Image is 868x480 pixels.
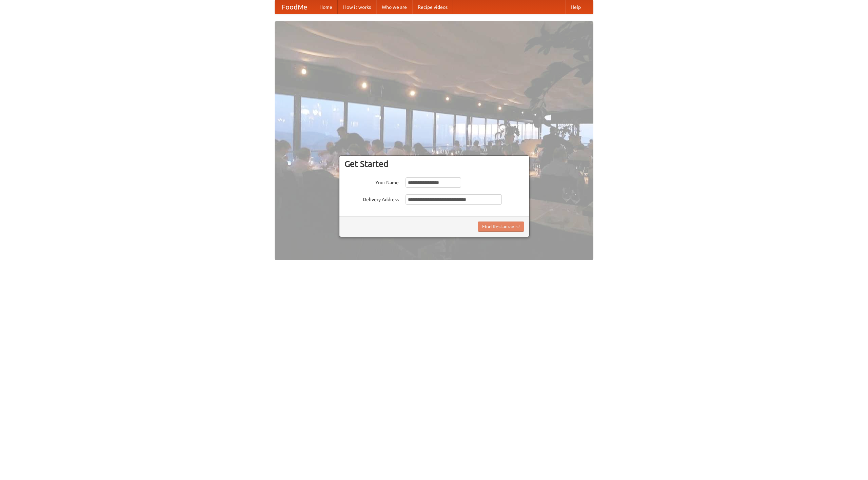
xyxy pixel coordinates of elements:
button: Find Restaurants! [478,222,524,232]
a: How it works [338,0,376,14]
label: Delivery Address [344,194,399,203]
a: Help [565,0,586,14]
a: Recipe videos [412,0,453,14]
a: Who we are [376,0,412,14]
label: Your Name [344,177,399,186]
a: FoodMe [275,0,314,14]
h3: Get Started [344,159,524,169]
a: Home [314,0,338,14]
